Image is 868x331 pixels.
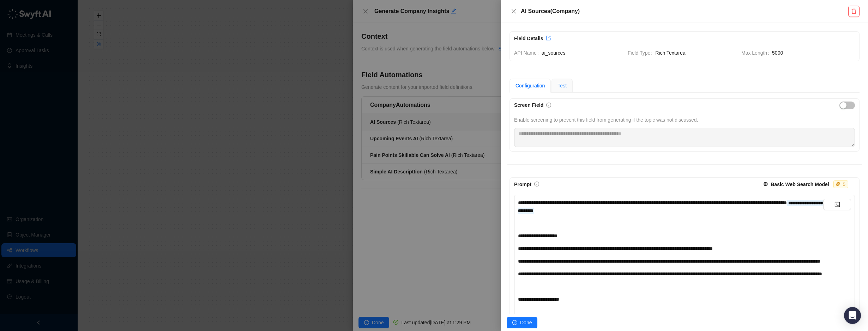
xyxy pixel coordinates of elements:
h5: AI Sources ( Company ) [521,7,848,16]
a: info-circle [546,102,551,108]
strong: Basic Web Search Model [771,182,829,187]
span: API Name [514,49,542,57]
span: 5000 [772,49,855,57]
span: ai_sources [542,49,622,57]
span: export [546,36,551,41]
span: Enable screening to prevent this field from generating if the topic was not discussed. [514,117,698,123]
span: Test [557,83,567,88]
div: 5 [841,181,847,188]
span: Prompt [514,182,531,187]
div: Configuration [516,82,545,90]
button: Done [507,317,537,328]
a: info-circle [534,182,539,187]
span: Rich Textarea [655,49,736,57]
span: Max Length [741,49,772,57]
div: Open Intercom Messenger [844,307,861,324]
span: Field Type [628,49,655,57]
button: Close [510,7,518,16]
span: check-circle [512,320,517,325]
span: Done [520,319,532,326]
div: Field Details [514,35,543,42]
span: code [834,202,840,207]
span: close [511,8,517,14]
span: Screen Field [514,102,543,108]
span: delete [851,8,857,14]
